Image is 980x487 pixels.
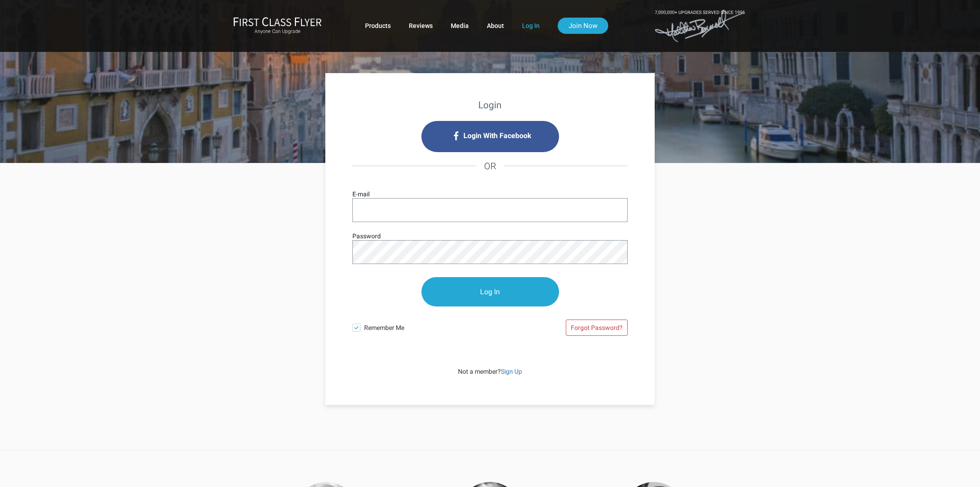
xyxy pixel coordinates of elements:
[352,152,628,180] h4: OR
[458,368,522,375] span: Not a member?
[566,320,628,336] a: Forgot Password?
[478,100,502,111] strong: Login
[352,189,370,199] label: E-mail
[352,231,381,241] label: Password
[233,17,322,26] img: First Class Flyer
[558,18,608,34] a: Join Now
[421,277,559,306] input: Log In
[409,18,433,34] a: Reviews
[451,18,469,34] a: Media
[233,17,322,35] a: First Class FlyerAnyone Can Upgrade
[522,18,540,34] a: Log In
[421,121,559,152] i: Login with Facebook
[365,18,391,34] a: Products
[487,18,504,34] a: About
[463,129,532,143] span: Login With Facebook
[233,28,322,35] small: Anyone Can Upgrade
[364,319,490,333] span: Remember Me
[501,368,522,375] a: Sign Up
